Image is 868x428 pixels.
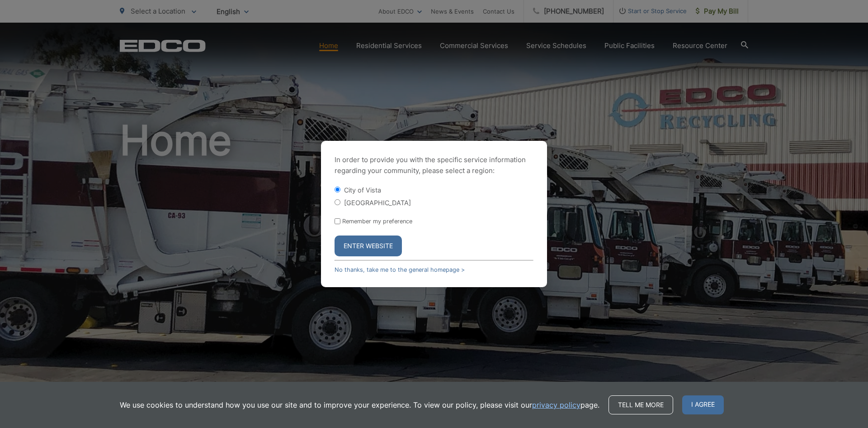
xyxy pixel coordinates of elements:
button: Enter Website [335,236,402,256]
span: I agree [682,395,724,414]
p: We use cookies to understand how you use our site and to improve your experience. To view our pol... [120,399,599,410]
a: No thanks, take me to the general homepage > [335,266,465,273]
p: In order to provide you with the specific service information regarding your community, please se... [335,154,533,176]
a: privacy policy [532,399,580,410]
label: Remember my preference [342,218,412,225]
a: Tell me more [609,395,673,414]
label: [GEOGRAPHIC_DATA] [344,199,411,207]
label: City of Vista [344,186,381,194]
